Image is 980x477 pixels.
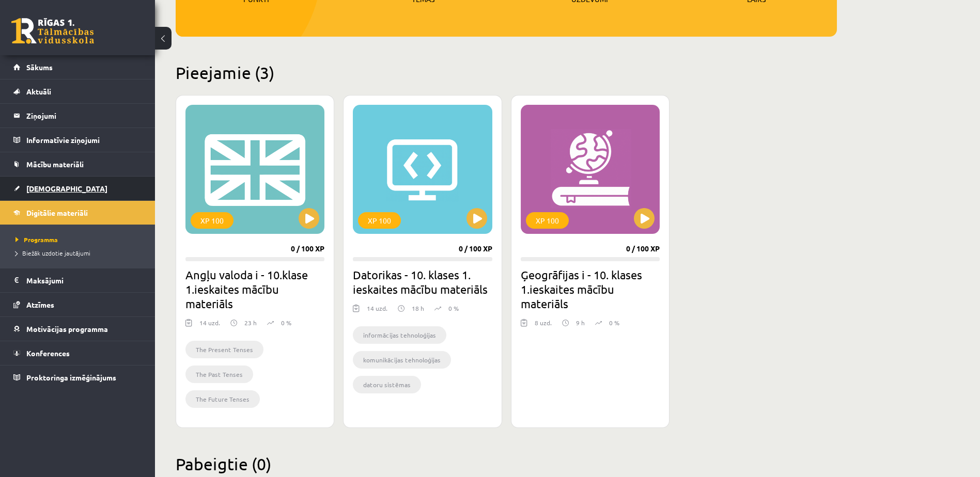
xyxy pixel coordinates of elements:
div: 14 uzd. [367,304,387,319]
span: Motivācijas programma [26,324,108,333]
li: informācijas tehnoloģijas [353,326,446,344]
li: datoru sistēmas [353,376,421,393]
p: 18 h [412,304,424,313]
a: Proktoringa izmēģinājums [13,365,142,389]
a: Maksājumi [13,268,142,292]
li: The Present Tenses [185,341,263,358]
h2: Ģeogrāfijas i - 10. klases 1.ieskaites mācību materiāls [521,267,660,311]
span: Atzīmes [26,300,54,309]
a: Atzīmes [13,293,142,316]
a: Aktuāli [13,79,142,103]
a: Konferences [13,341,142,365]
a: Motivācijas programma [13,317,142,341]
a: Digitālie materiāli [13,201,142,225]
a: Informatīvie ziņojumi [13,128,142,152]
span: Proktoringa izmēģinājums [26,373,116,382]
li: The Future Tenses [185,390,260,408]
span: Programma [15,235,58,244]
h2: Datorikas - 10. klases 1. ieskaites mācību materiāls [353,267,492,296]
a: Mācību materiāli [13,152,142,176]
h2: Angļu valoda i - 10.klase 1.ieskaites mācību materiāls [185,267,324,311]
p: 0 % [281,318,291,327]
p: 9 h [576,318,585,327]
a: [DEMOGRAPHIC_DATA] [13,177,142,200]
span: Sākums [26,62,53,72]
span: Digitālie materiāli [26,208,88,217]
a: Biežāk uzdotie jautājumi [15,248,145,258]
p: 23 h [244,318,257,327]
a: Rīgas 1. Tālmācības vidusskola [11,18,94,44]
legend: Maksājumi [26,268,142,292]
div: 8 uzd. [535,318,552,333]
span: Biežāk uzdotie jautājumi [15,249,90,257]
h2: Pabeigtie (0) [176,454,837,474]
p: 0 % [448,304,459,313]
p: 0 % [609,318,619,327]
li: The Past Tenses [185,365,253,383]
div: 14 uzd. [199,318,220,333]
a: Ziņojumi [13,104,142,128]
h2: Pieejamie (3) [176,62,837,83]
div: XP 100 [191,212,234,229]
legend: Informatīvie ziņojumi [26,128,142,152]
span: Konferences [26,348,70,358]
span: Mācību materiāli [26,160,84,169]
div: XP 100 [526,212,569,229]
li: komunikācijas tehnoloģijas [353,351,451,369]
a: Programma [15,235,145,244]
span: Aktuāli [26,87,51,96]
div: XP 100 [358,212,401,229]
a: Sākums [13,55,142,79]
legend: Ziņojumi [26,104,142,128]
span: [DEMOGRAPHIC_DATA] [26,184,107,193]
